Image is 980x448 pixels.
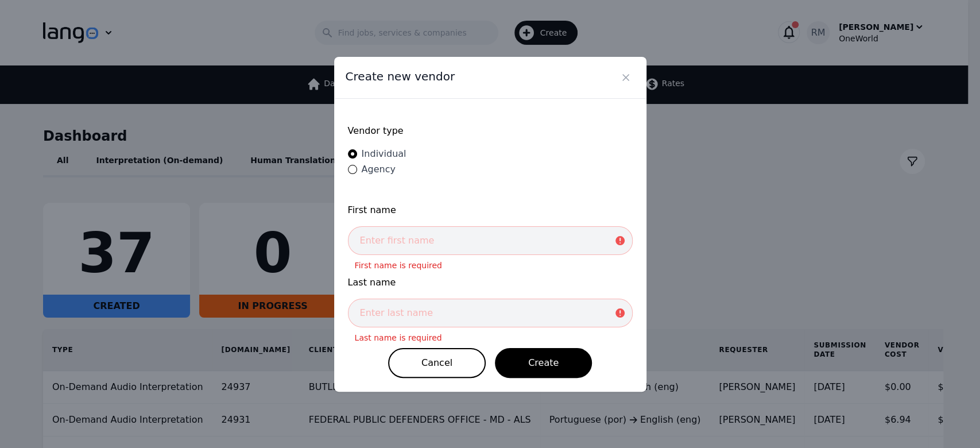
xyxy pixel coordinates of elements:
input: Enter last name [348,299,633,327]
span: Individual [362,148,406,159]
button: Create [495,348,592,378]
p: First name is required [355,260,633,262]
input: Enter first name [348,226,633,255]
span: Last name [348,276,633,289]
input: Agency [348,165,357,174]
span: Create new vendor [346,68,455,84]
input: Individual [348,149,357,159]
span: First name [348,203,633,217]
button: Close [617,68,635,87]
p: Last name is required [355,332,633,334]
span: Agency [362,164,396,175]
label: Vendor type [348,124,633,138]
button: Cancel [388,348,486,378]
